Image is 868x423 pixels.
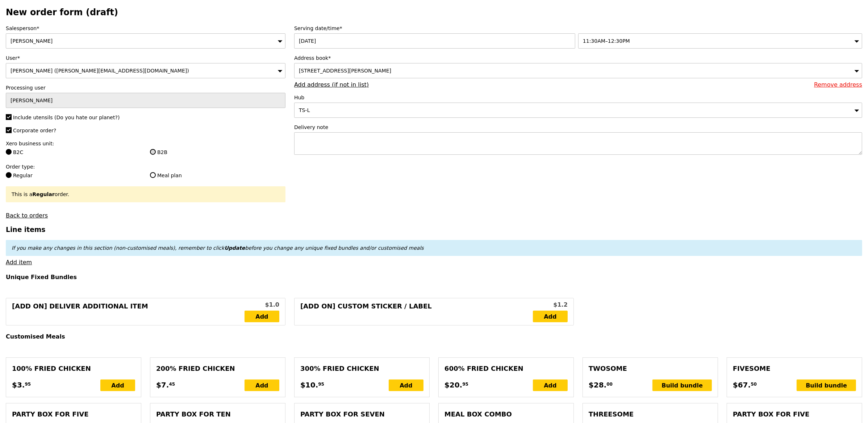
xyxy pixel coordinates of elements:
[445,380,462,390] span: $20.
[294,25,862,32] label: Serving date/time*
[6,172,12,178] input: Regular
[300,380,318,390] span: $10.
[300,409,423,419] div: Party Box for Seven
[156,380,169,390] span: $7.
[733,364,856,374] div: Fivesome
[6,25,285,32] label: Salesperson*
[12,245,424,251] em: If you make any changes in this section (non-customised meals), remember to click before you chan...
[589,364,712,374] div: Twosome
[294,81,369,88] a: Add address (if not in list)
[169,381,175,387] span: 45
[300,301,533,322] div: [Add on] Custom Sticker / Label
[6,54,285,62] label: User*
[294,54,862,62] label: Address book*
[299,107,310,113] span: TS-L
[245,380,279,391] div: Add
[6,149,141,156] label: B2C
[294,33,575,49] input: Serving date
[11,68,189,74] span: [PERSON_NAME] ([PERSON_NAME][EMAIL_ADDRESS][DOMAIN_NAME])
[318,381,324,387] span: 95
[294,124,862,131] label: Delivery note
[751,381,757,387] span: 50
[445,409,568,419] div: Meal Box Combo
[606,381,613,387] span: 00
[533,380,568,391] div: Add
[12,191,280,198] div: This is a order.
[100,380,135,391] div: Add
[462,381,468,387] span: 95
[6,333,862,340] h4: Customised Meals
[299,68,391,74] span: [STREET_ADDRESS][PERSON_NAME]
[32,191,54,197] b: Regular
[6,274,862,281] h4: Unique Fixed Bundles
[814,81,862,88] a: Remove address
[6,226,862,233] h3: Line items
[150,149,285,156] label: B2B
[156,409,279,419] div: Party Box for Ten
[733,409,856,419] div: Party Box for Five
[150,172,156,178] input: Meal plan
[25,381,31,387] span: 95
[13,115,120,120] span: Include utensils (Do you hate our planet?)
[150,149,156,155] input: B2B
[583,38,630,44] span: 11:30AM–12:30PM
[245,300,279,309] div: $1.0
[589,409,712,419] div: Threesome
[300,364,423,374] div: 300% Fried Chicken
[533,311,568,322] a: Add
[6,212,48,219] a: Back to orders
[13,128,56,133] span: Corporate order?
[6,163,285,170] label: Order type:
[6,259,32,266] a: Add item
[589,380,606,390] span: $28.
[294,94,862,101] label: Hub
[245,311,279,322] a: Add
[797,380,856,391] div: Build bundle
[652,380,712,391] div: Build bundle
[156,364,279,374] div: 200% Fried Chicken
[6,140,285,147] label: Xero business unit:
[533,300,568,309] div: $1.2
[6,84,285,91] label: Processing user
[224,245,245,251] b: Update
[12,364,135,374] div: 100% Fried Chicken
[6,149,12,155] input: B2C
[150,172,285,179] label: Meal plan
[6,172,141,179] label: Regular
[11,38,53,44] span: [PERSON_NAME]
[12,380,25,390] span: $3.
[12,409,135,419] div: Party Box for Five
[12,301,245,322] div: [Add on] Deliver Additional Item
[6,114,12,120] input: Include utensils (Do you hate our planet?)
[6,7,862,17] h2: New order form (draft)
[445,364,568,374] div: 600% Fried Chicken
[6,127,12,133] input: Corporate order?
[733,380,751,390] span: $67.
[389,380,423,391] div: Add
